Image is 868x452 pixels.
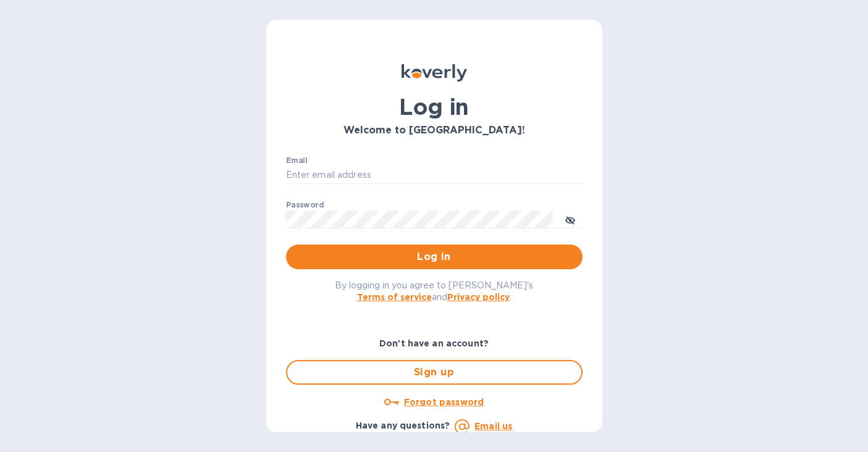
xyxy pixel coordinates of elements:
span: Sign up [297,365,571,380]
b: Don't have an account? [379,338,489,348]
label: Email [286,157,308,164]
button: toggle password visibility [558,207,583,232]
b: Have any questions? [356,421,450,430]
h3: Welcome to [GEOGRAPHIC_DATA]! [286,125,583,136]
h1: Log in [286,94,583,120]
span: Log in [296,249,573,264]
a: Terms of service [357,292,432,302]
label: Password [286,201,324,209]
input: Enter email address [286,166,583,185]
img: Koverly [402,64,467,82]
a: Privacy policy [447,292,510,302]
a: Email us [474,421,512,431]
span: By logging in you agree to [PERSON_NAME]'s and . [335,280,533,302]
button: Sign up [286,360,583,385]
button: Log in [286,245,583,269]
u: Forgot password [404,397,484,407]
